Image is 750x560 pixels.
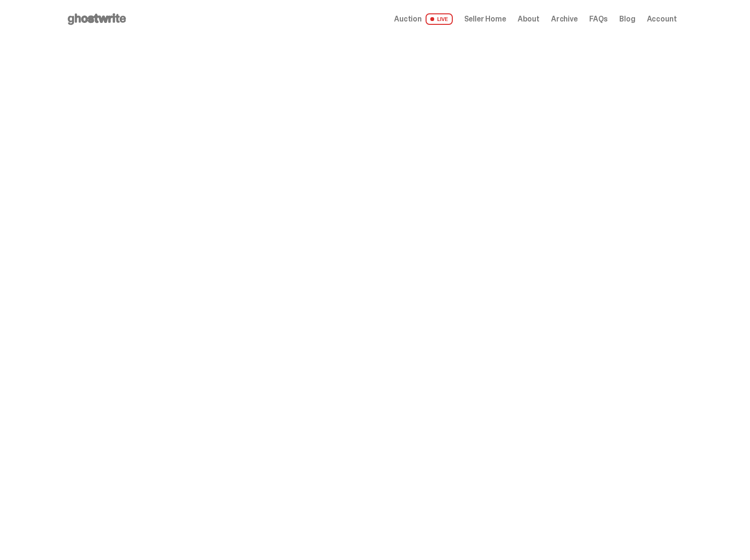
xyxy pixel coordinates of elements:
a: FAQs [589,15,608,23]
a: About [518,15,540,23]
a: Auction LIVE [394,13,452,25]
a: Account [647,15,677,23]
span: Auction [394,15,422,23]
span: LIVE [426,13,453,25]
a: Archive [551,15,578,23]
a: Seller Home [464,15,506,23]
a: Blog [619,15,635,23]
